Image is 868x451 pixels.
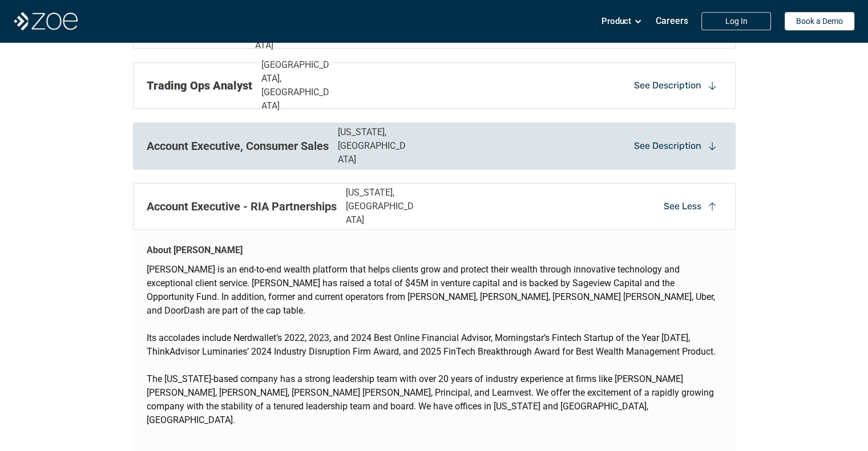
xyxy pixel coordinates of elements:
[725,17,748,26] p: Log In
[147,137,329,155] p: Account Executive, Consumer Sales
[796,17,843,26] p: Book a Demo
[338,125,410,166] p: [US_STATE], [GEOGRAPHIC_DATA]
[634,140,701,152] p: See Description
[656,15,688,26] p: Careers
[634,79,701,92] p: See Description
[785,12,854,30] a: Book a Demo
[147,331,722,372] p: Its accolades include Nerdwallet’s 2022, 2023, and 2024 Best Online Financial Advisor, Morningsta...
[261,58,334,113] p: [GEOGRAPHIC_DATA], [GEOGRAPHIC_DATA]
[147,243,243,257] p: About [PERSON_NAME]
[147,198,337,215] p: Account Executive - RIA Partnerships
[346,186,418,227] p: [US_STATE], [GEOGRAPHIC_DATA]
[147,372,722,427] p: The [US_STATE]-based company has a strong leadership team with over 20 years of industry experien...
[664,200,701,213] p: See Less
[701,12,771,30] a: Log In
[147,79,252,92] strong: Trading Ops Analyst
[147,263,722,331] p: [PERSON_NAME] is an end-to-end wealth platform that helps clients grow and protect their wealth t...
[601,13,631,30] p: Product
